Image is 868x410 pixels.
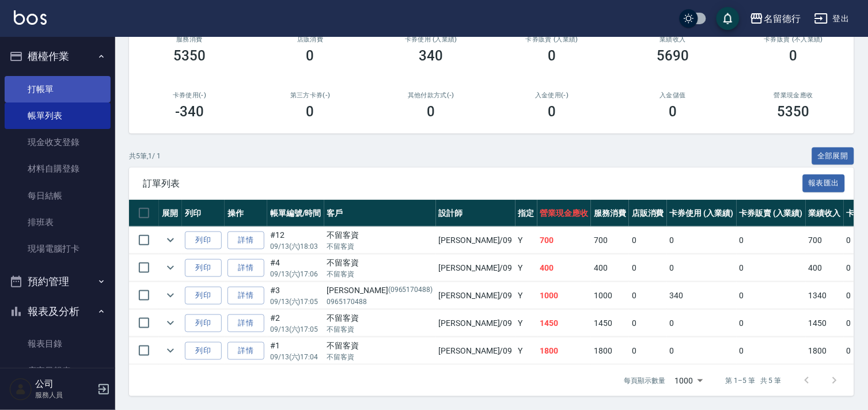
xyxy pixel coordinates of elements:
td: #1 [267,337,324,365]
h3: 0 [306,48,314,64]
td: 0 [737,310,806,337]
th: 展開 [159,200,182,227]
p: 0965170488 [327,297,433,307]
button: 列印 [185,287,222,305]
td: 400 [806,255,844,282]
td: 0 [629,227,667,254]
td: Y [516,282,537,309]
p: 09/13 (六) 18:03 [270,241,321,252]
div: [PERSON_NAME] [327,284,433,297]
td: 1450 [591,310,629,337]
h3: 0 [427,104,435,120]
div: 不留客資 [327,257,433,269]
button: 櫃檯作業 [5,41,111,71]
th: 操作 [225,200,267,227]
a: 現金收支登錄 [5,129,111,155]
td: 340 [667,282,737,309]
div: 不留客資 [327,340,433,352]
a: 打帳單 [5,76,111,102]
td: [PERSON_NAME] /09 [436,310,516,337]
h2: 店販消費 [264,36,357,43]
a: 每日結帳 [5,183,111,209]
td: 0 [667,255,737,282]
div: 不留客資 [327,229,433,241]
td: Y [516,337,537,365]
td: 400 [591,255,629,282]
a: 詳情 [228,231,264,249]
h3: 5350 [778,104,810,120]
th: 卡券使用 (入業績) [667,200,737,227]
h5: 公司 [35,378,94,390]
span: 訂單列表 [143,178,803,189]
p: 09/13 (六) 17:04 [270,352,321,362]
td: 0 [667,310,737,337]
button: 全部展開 [812,147,855,165]
h2: 卡券使用 (入業績) [385,36,478,43]
p: 第 1–5 筆 共 5 筆 [726,375,782,386]
p: 共 5 筆, 1 / 1 [129,151,161,161]
td: 1340 [806,282,844,309]
p: 不留客資 [327,352,433,362]
th: 卡券販賣 (入業績) [737,200,806,227]
img: Logo [14,10,47,25]
td: 1450 [537,310,592,337]
a: 詳情 [228,314,264,332]
td: [PERSON_NAME] /09 [436,255,516,282]
h2: 卡券販賣 (入業績) [505,36,598,43]
img: Person [9,378,32,401]
td: Y [516,310,537,337]
h3: 5350 [173,48,206,64]
td: 0 [629,255,667,282]
td: 1800 [591,337,629,365]
td: [PERSON_NAME] /09 [436,227,516,254]
button: 預約管理 [5,267,111,297]
div: 名留德行 [764,12,801,26]
p: 09/13 (六) 17:06 [270,269,321,279]
p: (0965170488) [388,284,433,297]
td: 0 [737,337,806,365]
td: #2 [267,310,324,337]
td: 1450 [806,310,844,337]
a: 帳單列表 [5,102,111,129]
p: 不留客資 [327,269,433,279]
td: [PERSON_NAME] /09 [436,282,516,309]
td: 0 [737,227,806,254]
h2: 第三方卡券(-) [264,92,357,99]
th: 帳單編號/時間 [267,200,324,227]
button: 報表匯出 [803,174,846,192]
h3: 0 [548,104,556,120]
td: 700 [806,227,844,254]
h3: 5690 [657,48,689,64]
a: 詳情 [228,287,264,305]
td: 0 [667,337,737,365]
td: 700 [591,227,629,254]
button: 列印 [185,314,222,332]
button: expand row [162,231,179,249]
a: 報表目錄 [5,331,111,357]
h3: 服務消費 [143,36,236,43]
td: 1800 [537,337,592,365]
th: 店販消費 [629,200,667,227]
h2: 卡券販賣 (不入業績) [747,36,840,43]
button: expand row [162,287,179,304]
td: 0 [737,255,806,282]
h2: 卡券使用(-) [143,92,236,99]
button: save [717,7,740,30]
td: 0 [629,282,667,309]
th: 客戶 [324,200,436,227]
div: 不留客資 [327,312,433,324]
td: 1000 [591,282,629,309]
td: 400 [537,255,592,282]
a: 詳情 [228,342,264,360]
a: 報表匯出 [803,177,846,188]
td: 0 [629,337,667,365]
td: 1000 [537,282,592,309]
p: 服務人員 [35,390,94,400]
th: 服務消費 [591,200,629,227]
p: 09/13 (六) 17:05 [270,297,321,307]
div: 1000 [670,365,707,396]
h3: 0 [669,104,677,120]
th: 列印 [182,200,225,227]
td: 0 [629,310,667,337]
td: 0 [737,282,806,309]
